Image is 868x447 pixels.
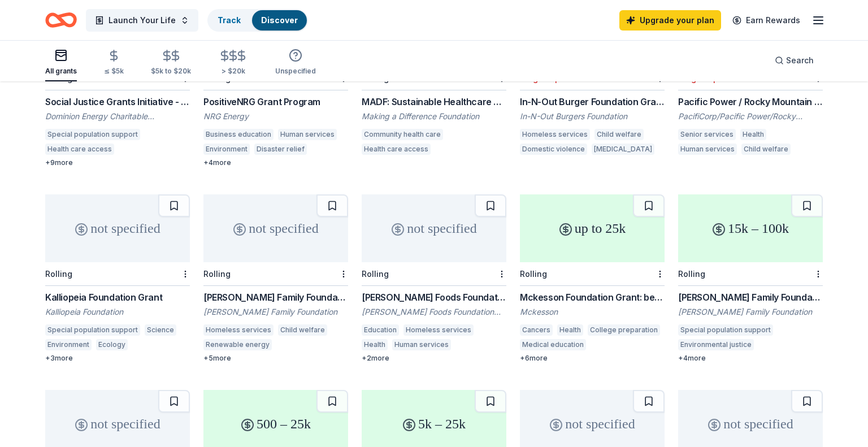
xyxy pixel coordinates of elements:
div: Homeless services [403,324,474,336]
div: Senior services [678,129,736,140]
button: TrackDiscover [207,9,308,32]
div: Unspecified [275,67,316,76]
div: [PERSON_NAME] Foods Foundation Inc. [362,306,506,318]
div: Child welfare [741,144,791,155]
a: Discover [261,15,298,25]
div: Dominion Energy Charitable Foundation [45,111,190,122]
div: + 3 more [45,354,190,363]
div: Child welfare [278,324,327,336]
a: up to 25kRollingMckesson Foundation Grant: below $25,000MckessonCancersHealthCollege preparationM... [520,194,665,363]
button: ≤ $5k [104,45,124,81]
div: Medical education [520,339,586,350]
button: $5k to $20k [151,45,191,81]
div: Domestic violence [520,144,587,155]
div: Special population support [678,324,773,336]
div: Homeless services [203,324,274,336]
div: > $20k [218,67,248,76]
a: not specifiedRollingKalliopeia Foundation GrantKalliopeia FoundationSpecial population supportSci... [45,194,190,363]
div: up to 25k [520,194,665,262]
div: Health care access [45,144,114,155]
div: Kalliopeia Foundation Grant [45,290,190,304]
button: > $20k [218,45,248,81]
div: + 5 more [203,354,348,363]
div: In-N-Out Burgers Foundation [520,111,665,122]
button: Search [766,49,823,72]
div: + 4 more [203,158,348,167]
div: Kalliopeia Foundation [45,306,190,318]
a: not specifiedRolling[PERSON_NAME] Family Foundation Grant[PERSON_NAME] Family FoundationHomeless ... [203,194,348,363]
div: ≤ $5k [104,67,124,76]
div: Health [362,339,388,350]
div: + 2 more [362,354,506,363]
div: [PERSON_NAME] Foods Foundation Grant [362,290,506,304]
div: Science [145,324,176,336]
div: Business education [203,129,274,140]
div: Rolling [520,269,547,279]
div: 15k – 100k [678,194,823,262]
div: Mckesson [520,306,665,318]
div: not specified [362,194,506,262]
div: Human services [678,144,737,155]
div: Environmental justice [678,339,754,350]
div: Special population support [45,129,140,140]
div: Rolling [678,269,705,279]
div: Environment [203,144,250,155]
div: + 4 more [678,354,823,363]
a: not specifiedRolling[PERSON_NAME] Foods Foundation Grant[PERSON_NAME] Foods Foundation Inc.Educat... [362,194,506,363]
div: Disaster relief [254,144,307,155]
div: [PERSON_NAME] Family Foundation [678,306,823,318]
div: Ecology [96,339,128,350]
div: Rolling [45,269,72,279]
div: not specified [45,194,190,262]
div: [PERSON_NAME] Family Foundation Grant [203,290,348,304]
div: Social Justice Grants Initiative - Community Grants [45,95,190,109]
div: Cancers [520,324,553,336]
button: Launch Your Life [86,9,198,32]
div: Child welfare [594,129,644,140]
div: PositiveNRG Grant Program [203,95,348,109]
div: Mckesson Foundation Grant: below $25,000 [520,290,665,304]
button: Unspecified [275,44,316,81]
div: College preparation [588,324,660,336]
button: All grants [45,44,77,81]
div: Special population support [45,324,140,336]
a: Upgrade your plan [619,10,721,31]
div: [MEDICAL_DATA] [592,144,654,155]
div: MADF: Sustainable Healthcare Grants [362,95,506,109]
div: Pacific Power / Rocky Mountain Power: Safety and Wellness Organizations [678,95,823,109]
div: Making a Difference Foundation [362,111,506,122]
div: [PERSON_NAME] Family Foundation [203,306,348,318]
a: Earn Rewards [726,10,807,31]
span: Launch Your Life [108,14,176,27]
div: Health care access [591,339,659,350]
div: In-N-Out Burger Foundation Grants [520,95,665,109]
div: PacifiCorp/Pacific Power/Rocky Mountain Power Foundation [678,111,823,122]
div: Human services [392,339,451,350]
div: NRG Energy [203,111,348,122]
div: + 6 more [520,354,665,363]
a: Home [45,7,77,33]
div: $5k to $20k [151,67,191,76]
div: [PERSON_NAME] Family Foundation Grants [678,290,823,304]
div: Rolling [203,269,231,279]
div: Community health care [362,129,443,140]
div: All grants [45,67,77,76]
div: Health care access [362,144,431,155]
div: + 9 more [45,158,190,167]
div: Education [362,324,399,336]
div: Rolling [362,269,389,279]
span: Search [786,54,814,67]
div: Environment [45,339,92,350]
a: Track [218,15,241,25]
div: Health [557,324,583,336]
a: 15k – 100kRolling[PERSON_NAME] Family Foundation Grants[PERSON_NAME] Family FoundationSpecial pop... [678,194,823,363]
div: Renewable energy [203,339,272,350]
div: not specified [203,194,348,262]
div: Human services [278,129,337,140]
div: Health [740,129,766,140]
div: Homeless services [520,129,590,140]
